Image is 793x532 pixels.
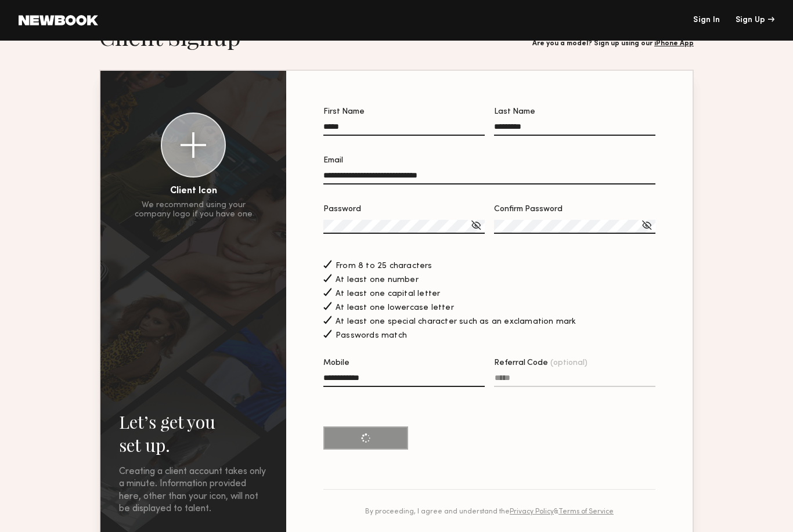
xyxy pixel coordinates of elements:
[135,201,253,219] div: We recommend using your company logo if you have one
[494,374,655,387] input: Referral Code(optional)
[336,332,407,340] span: Passwords match
[558,508,614,515] a: Terms of Service
[323,220,485,234] input: Password
[119,466,268,516] div: Creating a client account takes only a minute. Information provided here, other than your icon, w...
[494,108,655,116] div: Last Name
[323,122,485,136] input: First Name
[510,508,554,515] a: Privacy Policy
[336,290,440,298] span: At least one capital letter
[119,410,268,457] h2: Let’s get you set up.
[323,205,485,213] div: Password
[323,157,655,165] div: Email
[736,16,774,24] div: Sign Up
[494,122,655,136] input: Last Name
[99,22,241,51] h1: Client Signup
[550,359,587,367] span: (optional)
[323,359,485,367] div: Mobile
[336,262,432,270] span: From 8 to 25 characters
[323,374,485,387] input: Mobile
[532,40,694,48] div: Are you a model? Sign up using our
[494,220,655,234] input: Confirm Password
[323,171,655,184] input: Email
[336,276,419,284] span: At least one number
[323,508,655,516] div: By proceeding, I agree and understand the &
[336,318,576,326] span: At least one special character such as an exclamation mark
[693,16,720,24] a: Sign In
[170,187,217,196] div: Client Icon
[654,40,694,47] a: iPhone App
[494,359,655,367] div: Referral Code
[336,304,454,312] span: At least one lowercase letter
[494,205,655,213] div: Confirm Password
[323,108,485,116] div: First Name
